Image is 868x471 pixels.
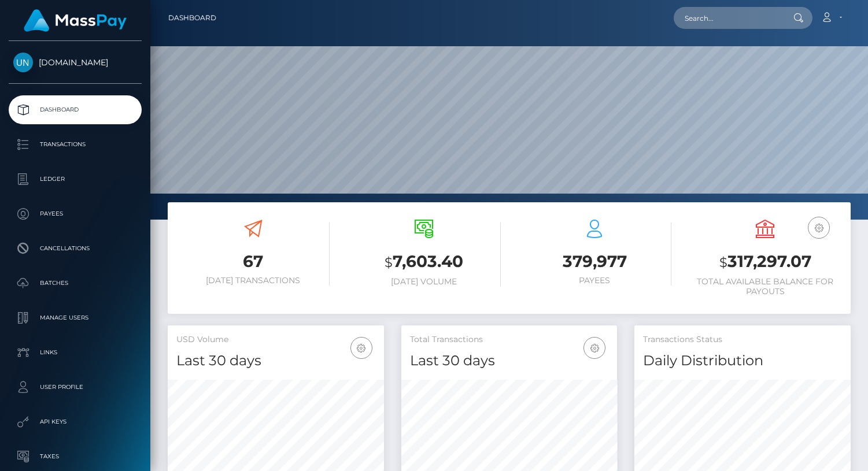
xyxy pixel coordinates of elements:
[9,373,142,402] a: User Profile
[13,53,33,72] img: Unlockt.me
[13,275,137,292] p: Batches
[674,7,782,29] input: Search...
[643,351,842,371] h4: Daily Distribution
[9,95,142,124] a: Dashboard
[176,334,375,346] h5: USD Volume
[13,205,137,222] p: Payees
[9,442,142,471] a: Taxes
[689,250,842,274] h3: 317,297.07
[13,344,137,361] p: Links
[9,199,142,228] a: Payees
[689,277,842,296] h6: Total Available Balance for Payouts
[385,254,393,270] small: $
[9,57,142,68] span: [DOMAIN_NAME]
[410,351,609,371] h4: Last 30 days
[347,277,500,287] h6: [DATE] Volume
[518,276,671,285] h6: Payees
[168,6,216,30] a: Dashboard
[9,338,142,367] a: Links
[176,276,330,285] h6: [DATE] Transactions
[13,413,137,431] p: API Keys
[13,136,137,153] p: Transactions
[13,379,137,396] p: User Profile
[13,170,137,188] p: Ledger
[24,9,127,32] img: MassPay Logo
[9,234,142,263] a: Cancellations
[13,240,137,257] p: Cancellations
[9,165,142,194] a: Ledger
[9,269,142,298] a: Batches
[13,101,137,118] p: Dashboard
[13,309,137,327] p: Manage Users
[9,303,142,332] a: Manage Users
[347,250,500,274] h3: 7,603.40
[176,351,375,371] h4: Last 30 days
[13,448,137,465] p: Taxes
[9,130,142,159] a: Transactions
[643,334,842,346] h5: Transactions Status
[719,254,727,270] small: $
[176,250,330,273] h3: 67
[518,250,671,273] h3: 379,977
[9,407,142,436] a: API Keys
[410,334,609,346] h5: Total Transactions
